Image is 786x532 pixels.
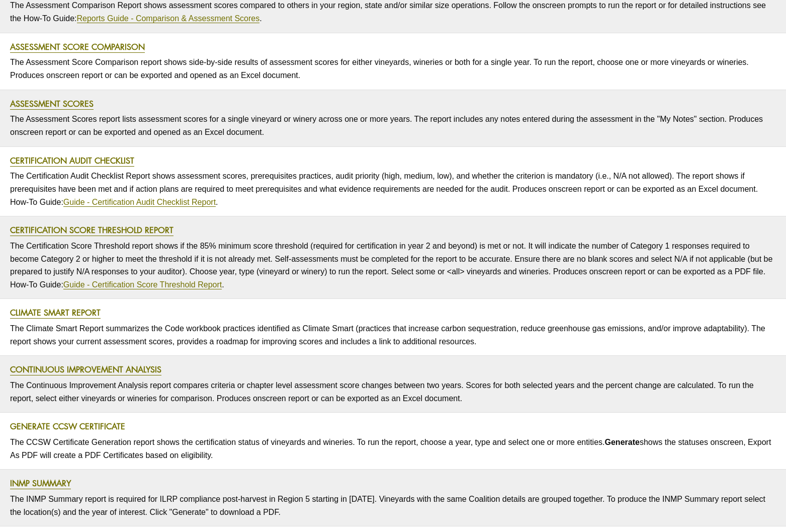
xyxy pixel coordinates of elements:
[10,53,776,84] p: The Assessment Score Comparison report shows side-by-side results of assessment scores for either...
[10,110,776,141] p: The Assessment Scores report lists assessment scores for a single vineyard or winery across one o...
[10,224,173,236] a: Certification Score Threshold Report
[10,433,776,464] p: The CCSW Certificate Generation report shows the certification status of vineyards and wineries. ...
[10,237,776,293] p: The Certification Score Threshold report shows if the 85% minimum score threshold (required for c...
[63,198,216,207] a: Guide - Certification Audit Checklist Report
[10,376,776,407] p: The Continuous Improvement Analysis report compares criteria or chapter level assessment score ch...
[10,98,94,110] a: Assessment Scores
[77,14,260,23] a: Reports Guide - Comparison & Assessment Scores
[10,490,776,521] p: The INMP Summary report is required for ILRP compliance post-harvest in Region 5 starting in [DAT...
[10,155,134,167] a: Certification Audit Checklist
[10,41,145,53] a: Assessment Score Comparison
[63,280,222,289] a: Guide - Certification Score Threshold Report
[605,438,640,446] strong: Generate
[10,167,776,211] p: The Certification Audit Checklist Report shows assessment scores, prerequisites practices, audit ...
[10,320,776,350] p: The Climate Smart Report summarizes the Code workbook practices identified as Climate Smart (prac...
[10,478,71,489] a: INMP Summary
[10,421,125,432] a: Generate CCSW Certificate
[10,364,161,375] a: Continuous Improvement Analysis
[10,307,101,319] a: Climate Smart Report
